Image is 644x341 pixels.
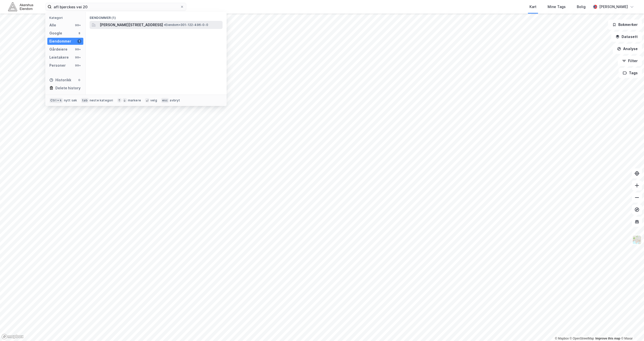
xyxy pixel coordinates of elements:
[49,62,66,68] div: Personer
[77,31,81,35] div: 8
[49,38,71,44] div: Eiendommer
[570,337,594,340] a: OpenStreetMap
[632,235,642,245] img: Z
[555,337,569,340] a: Mapbox
[74,47,81,51] div: 99+
[81,98,89,103] div: tab
[619,317,644,341] div: Kontrollprogram for chat
[599,4,628,10] div: [PERSON_NAME]
[170,98,180,102] div: avbryt
[52,3,180,11] input: Søk på adresse, matrikkel, gårdeiere, leietakere eller personer
[49,22,56,28] div: Alle
[49,46,67,52] div: Gårdeiere
[529,4,536,10] div: Kart
[49,30,62,36] div: Google
[548,4,566,10] div: Mine Tags
[55,85,81,91] div: Delete history
[161,98,169,103] div: esc
[619,317,644,341] iframe: Chat Widget
[611,32,642,42] button: Datasett
[77,78,81,82] div: 0
[164,23,208,27] span: Eiendom • 301-122-496-0-0
[64,98,77,102] div: nytt søk
[2,334,24,339] a: Mapbox homepage
[619,68,642,78] button: Tags
[577,4,586,10] div: Bolig
[49,77,71,83] div: Historikk
[86,12,227,21] div: Eiendommer (1)
[49,54,69,60] div: Leietakere
[90,98,113,102] div: neste kategori
[8,2,33,11] img: akershus-eiendom-logo.9091f326c980b4bce74ccdd9f866810c.svg
[613,44,642,54] button: Analyse
[77,39,81,43] div: 1
[49,16,83,20] div: Kategori
[74,63,81,67] div: 99+
[74,55,81,59] div: 99+
[595,337,620,340] a: Improve this map
[100,22,163,28] span: [PERSON_NAME][STREET_ADDRESS]
[74,23,81,27] div: 99+
[618,56,642,66] button: Filter
[128,98,141,102] div: markere
[49,98,63,103] div: Ctrl + k
[164,23,165,27] span: •
[608,20,642,30] button: Bokmerker
[150,98,157,102] div: velg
